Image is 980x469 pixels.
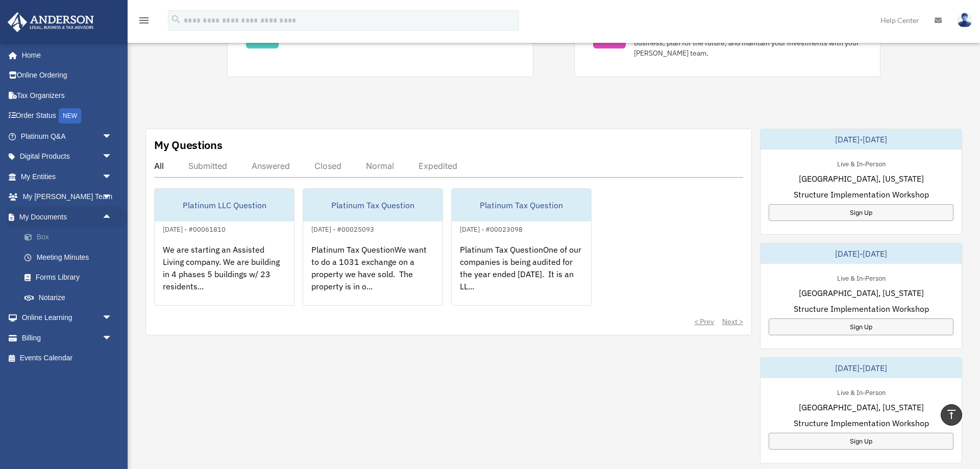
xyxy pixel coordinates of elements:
[188,161,227,171] div: Submitted
[829,386,894,397] div: Live & In-Person
[7,187,128,207] a: My [PERSON_NAME] Teamarrow_drop_down
[945,408,958,421] i: vertical_align_top
[155,235,294,315] div: We are starting an Assisted Living company. We are building in 4 phases 5 buildings w/ 23 residen...
[303,189,443,221] div: Platinum Tax Question
[7,45,122,65] a: Home
[102,146,122,167] span: arrow_drop_down
[7,308,128,328] a: Online Learningarrow_drop_down
[799,401,924,413] span: [GEOGRAPHIC_DATA], [US_STATE]
[7,166,128,187] a: My Entitiesarrow_drop_down
[303,188,443,306] a: Platinum Tax Question[DATE] - #00025093Platinum Tax QuestionWe want to do a 1031 exchange on a pr...
[14,287,128,308] a: Notarize
[138,14,150,27] i: menu
[7,65,128,86] a: Online Ordering
[7,348,128,368] a: Events Calendar
[14,247,128,267] a: Meeting Minutes
[303,235,443,315] div: Platinum Tax QuestionWe want to do a 1031 exchange on a property we have sold. The property is in...
[794,417,929,429] span: Structure Implementation Workshop
[138,18,150,27] a: menu
[769,433,953,450] a: Sign Up
[102,328,122,349] span: arrow_drop_down
[252,161,290,171] div: Answered
[102,166,122,187] span: arrow_drop_down
[7,106,128,127] a: Order StatusNEW
[957,13,972,28] img: User Pic
[7,85,128,106] a: Tax Organizers
[7,328,128,348] a: Billingarrow_drop_down
[7,146,128,167] a: Digital Productsarrow_drop_down
[59,108,81,124] div: NEW
[829,158,894,168] div: Live & In-Person
[102,187,122,208] span: arrow_drop_down
[941,404,962,426] a: vertical_align_top
[452,235,591,315] div: Platinum Tax QuestionOne of our companies is being audited for the year ended [DATE]. It is an LL...
[452,189,591,221] div: Platinum Tax Question
[155,189,294,221] div: Platinum LLC Question
[7,126,128,146] a: Platinum Q&Aarrow_drop_down
[155,223,234,234] div: [DATE] - #00061810
[761,358,962,378] div: [DATE]-[DATE]
[314,161,341,171] div: Closed
[170,14,182,25] i: search
[102,308,122,329] span: arrow_drop_down
[366,161,394,171] div: Normal
[794,303,929,315] span: Structure Implementation Workshop
[799,172,924,185] span: [GEOGRAPHIC_DATA], [US_STATE]
[794,188,929,201] span: Structure Implementation Workshop
[451,188,592,306] a: Platinum Tax Question[DATE] - #00023098Platinum Tax QuestionOne of our companies is being audited...
[7,207,128,227] a: My Documentsarrow_drop_up
[829,272,894,283] div: Live & In-Person
[761,243,962,264] div: [DATE]-[DATE]
[102,207,122,228] span: arrow_drop_up
[14,227,128,248] a: Box
[799,287,924,299] span: [GEOGRAPHIC_DATA], [US_STATE]
[452,223,531,234] div: [DATE] - #00023098
[5,12,97,32] img: Anderson Advisors Platinum Portal
[769,318,953,335] a: Sign Up
[419,161,457,171] div: Expedited
[761,129,962,150] div: [DATE]-[DATE]
[303,223,382,234] div: [DATE] - #00025093
[154,161,164,171] div: All
[154,188,295,306] a: Platinum LLC Question[DATE] - #00061810We are starting an Assisted Living company. We are buildin...
[14,267,128,288] a: Forms Library
[769,204,953,221] a: Sign Up
[154,137,223,153] div: My Questions
[102,126,122,147] span: arrow_drop_down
